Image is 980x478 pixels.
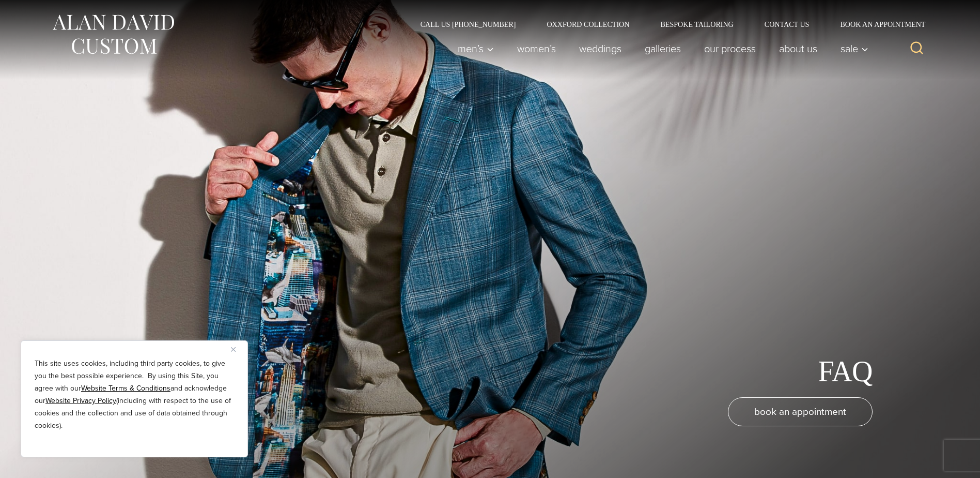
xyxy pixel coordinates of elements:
button: View Search Form [905,36,929,61]
a: Women’s [505,38,567,59]
nav: Secondary Navigation [405,21,929,28]
a: Galleries [633,38,692,59]
a: Website Terms & Conditions [81,383,170,394]
nav: Primary Navigation [446,38,874,59]
h1: FAQ [818,354,873,389]
a: Call Us [PHONE_NUMBER] [405,21,532,28]
a: weddings [567,38,633,59]
a: Contact Us [749,21,825,28]
a: Bespoke Tailoring [645,21,749,28]
img: Alan David Custom [51,11,175,57]
a: Book an Appointment [825,21,929,28]
span: Sale [841,43,868,54]
a: Website Privacy Policy [45,395,116,406]
a: Oxxford Collection [531,21,645,28]
span: Men’s [458,43,494,54]
a: book an appointment [728,397,873,426]
a: Our Process [692,38,767,59]
a: About Us [767,38,829,59]
img: Close [231,347,236,352]
span: book an appointment [754,404,846,419]
button: Close [231,343,243,355]
p: This site uses cookies, including third party cookies, to give you the best possible experience. ... [35,357,234,432]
